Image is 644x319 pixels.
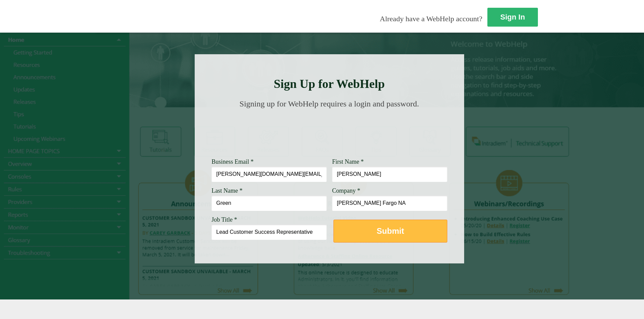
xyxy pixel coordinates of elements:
[274,77,385,91] strong: Sign Up for WebHelp
[332,158,364,165] span: First Name *
[212,158,254,165] span: Business Email *
[332,187,360,194] span: Company *
[212,216,237,223] span: Job Title *
[380,14,482,23] span: Already have a WebHelp account?
[500,13,525,21] strong: Sign In
[216,115,443,149] img: Need Credentials? Sign up below. Have Credentials? Use the sign-in button.
[212,187,243,194] span: Last Name *
[239,99,419,108] span: Signing up for WebHelp requires a login and password.
[333,220,447,243] button: Submit
[377,226,404,235] strong: Submit
[487,8,538,27] a: Sign In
